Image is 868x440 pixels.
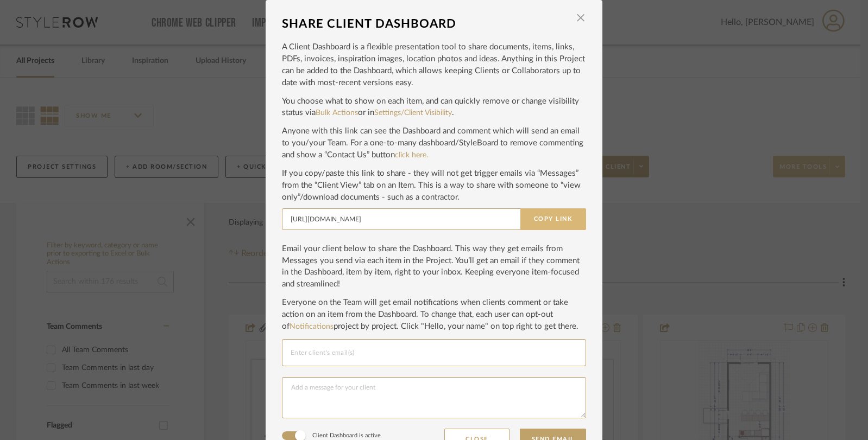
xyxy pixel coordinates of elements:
[290,323,334,330] a: Notifications
[282,12,570,36] div: SHARE CLIENT DASHBOARD
[282,168,586,203] p: If you copy/paste this link to share - they will not get trigger emails via “Messages” from the “...
[291,346,577,359] input: Enter client's email(s)
[282,95,586,119] p: You choose what to show on each item, and can quickly remove or change visibility status via or in .
[291,346,577,360] mat-chip-grid: Email selection
[282,12,586,36] dialog-header: SHARE CLIENT DASHBOARD
[282,243,586,291] p: Email your client below to share the Dashboard. This way they get emails from Messages you send v...
[374,109,452,117] a: Settings/Client Visibility
[282,125,586,161] p: Anyone with this link can see the Dashboard and comment which will send an email to you/your Team...
[570,12,592,24] button: Close
[520,208,586,230] button: Copy Link
[282,297,586,333] p: Everyone on the Team will get email notifications when clients comment or take action on an item ...
[395,151,428,159] a: click here.
[282,41,586,89] p: A Client Dashboard is a flexible presentation tool to share documents, items, links, PDFs, invoic...
[316,109,358,117] a: Bulk Actions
